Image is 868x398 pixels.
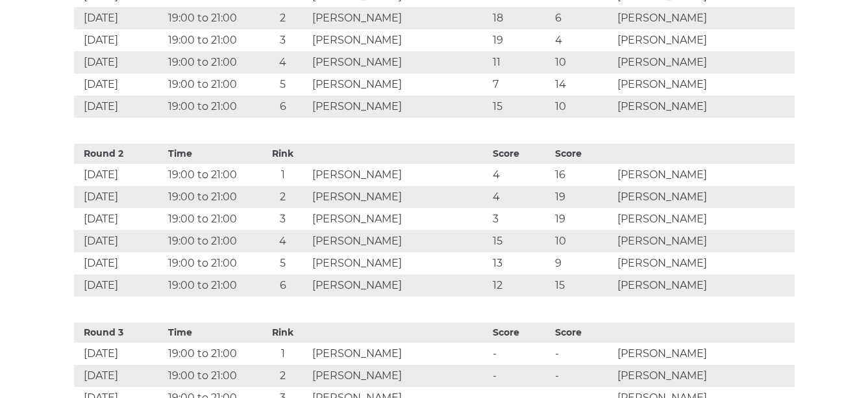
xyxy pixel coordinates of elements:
[256,230,309,252] td: 4
[552,343,614,365] td: -
[256,186,309,208] td: 2
[614,51,795,73] td: [PERSON_NAME]
[614,252,795,274] td: [PERSON_NAME]
[614,365,795,387] td: [PERSON_NAME]
[256,365,309,387] td: 2
[552,73,614,96] td: 14
[165,186,256,208] td: 19:00 to 21:00
[309,365,490,387] td: [PERSON_NAME]
[165,252,256,274] td: 19:00 to 21:00
[74,7,166,29] td: [DATE]
[74,186,166,208] td: [DATE]
[552,186,614,208] td: 19
[74,343,166,365] td: [DATE]
[165,51,256,73] td: 19:00 to 21:00
[309,29,490,51] td: [PERSON_NAME]
[165,230,256,252] td: 19:00 to 21:00
[74,73,166,96] td: [DATE]
[614,230,795,252] td: [PERSON_NAME]
[614,164,795,186] td: [PERSON_NAME]
[490,29,552,51] td: 19
[309,230,490,252] td: [PERSON_NAME]
[256,96,309,118] td: 6
[490,343,552,365] td: -
[165,208,256,230] td: 19:00 to 21:00
[490,96,552,118] td: 15
[256,343,309,365] td: 1
[552,144,614,164] th: Score
[552,230,614,252] td: 10
[256,29,309,51] td: 3
[74,144,166,164] th: Round 2
[309,51,490,73] td: [PERSON_NAME]
[256,274,309,297] td: 6
[309,252,490,274] td: [PERSON_NAME]
[74,323,166,343] th: Round 3
[552,7,614,29] td: 6
[552,51,614,73] td: 10
[256,252,309,274] td: 5
[256,7,309,29] td: 2
[309,208,490,230] td: [PERSON_NAME]
[309,7,490,29] td: [PERSON_NAME]
[614,208,795,230] td: [PERSON_NAME]
[165,144,256,164] th: Time
[309,73,490,96] td: [PERSON_NAME]
[165,164,256,186] td: 19:00 to 21:00
[614,7,795,29] td: [PERSON_NAME]
[614,96,795,118] td: [PERSON_NAME]
[552,96,614,118] td: 10
[490,274,552,297] td: 12
[256,323,309,343] th: Rink
[165,343,256,365] td: 19:00 to 21:00
[490,186,552,208] td: 4
[552,365,614,387] td: -
[552,252,614,274] td: 9
[309,274,490,297] td: [PERSON_NAME]
[74,51,166,73] td: [DATE]
[256,73,309,96] td: 5
[165,73,256,96] td: 19:00 to 21:00
[256,144,309,164] th: Rink
[490,323,552,343] th: Score
[165,96,256,118] td: 19:00 to 21:00
[490,7,552,29] td: 18
[74,208,166,230] td: [DATE]
[490,230,552,252] td: 15
[256,164,309,186] td: 1
[256,51,309,73] td: 4
[309,186,490,208] td: [PERSON_NAME]
[309,164,490,186] td: [PERSON_NAME]
[490,252,552,274] td: 13
[74,252,166,274] td: [DATE]
[309,343,490,365] td: [PERSON_NAME]
[309,96,490,118] td: [PERSON_NAME]
[614,274,795,297] td: [PERSON_NAME]
[490,73,552,96] td: 7
[74,164,166,186] td: [DATE]
[165,7,256,29] td: 19:00 to 21:00
[74,96,166,118] td: [DATE]
[74,274,166,297] td: [DATE]
[552,323,614,343] th: Score
[490,365,552,387] td: -
[490,51,552,73] td: 11
[165,29,256,51] td: 19:00 to 21:00
[490,208,552,230] td: 3
[614,29,795,51] td: [PERSON_NAME]
[165,323,256,343] th: Time
[614,73,795,96] td: [PERSON_NAME]
[552,164,614,186] td: 16
[165,365,256,387] td: 19:00 to 21:00
[165,274,256,297] td: 19:00 to 21:00
[552,208,614,230] td: 19
[552,29,614,51] td: 4
[490,164,552,186] td: 4
[74,29,166,51] td: [DATE]
[74,365,166,387] td: [DATE]
[74,230,166,252] td: [DATE]
[490,144,552,164] th: Score
[552,274,614,297] td: 15
[614,343,795,365] td: [PERSON_NAME]
[614,186,795,208] td: [PERSON_NAME]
